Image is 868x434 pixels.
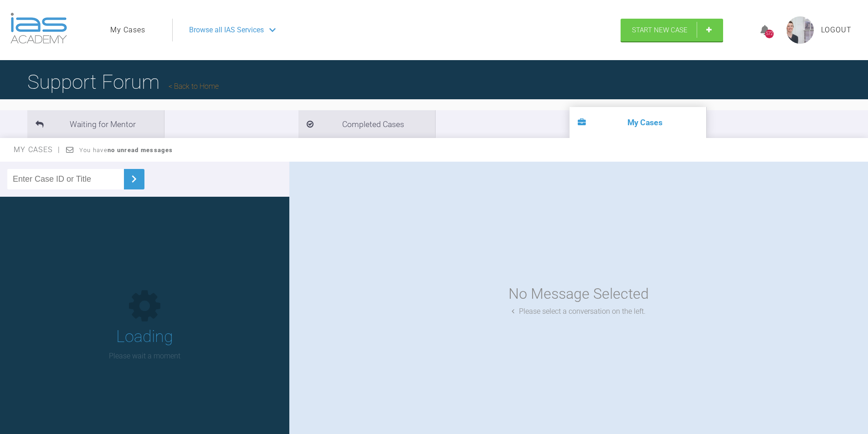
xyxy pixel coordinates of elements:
a: Start New Case [621,19,723,41]
span: Browse all IAS Services [189,24,264,36]
span: My Cases [14,145,61,154]
a: My Cases [110,24,145,36]
img: chevronRight.28bd32b0.svg [127,172,141,186]
strong: no unread messages [108,147,173,153]
h1: Loading [116,324,173,350]
span: You have [79,147,173,153]
a: Back to Home [169,82,219,91]
li: Waiting for Mentor [27,110,164,138]
li: My Cases [570,107,706,138]
h1: Support Forum [27,66,219,98]
div: No Message Selected [508,282,649,306]
input: Enter Case ID or Title [7,169,124,189]
div: 572 [765,30,774,38]
a: Logout [821,24,852,36]
p: Please wait a moment [109,350,180,362]
img: profile.png [786,16,814,44]
li: Completed Cases [298,110,435,138]
span: Start New Case [632,26,688,34]
img: logo-light.3e3ef733.png [10,13,67,44]
div: Please select a conversation on the left. [512,306,646,317]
